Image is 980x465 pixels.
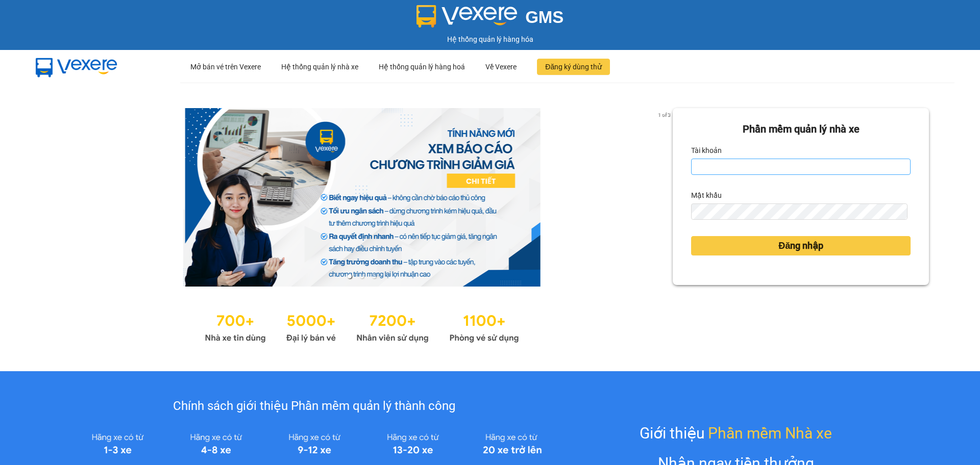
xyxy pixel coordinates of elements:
[778,239,823,253] span: Đăng nhập
[640,421,832,445] div: Giới thiệu
[537,59,610,75] button: Đăng ký dùng thử
[485,50,517,83] div: Về Vexere
[379,50,465,83] div: Hệ thống quản lý hàng hoá
[691,187,722,203] label: Mật khẩu
[68,397,560,416] div: Chính sách giới thiệu Phần mềm quản lý thành công
[190,50,261,83] div: Mở bán vé trên Vexere
[525,8,563,27] span: GMS
[360,274,364,278] li: slide item 2
[348,274,352,278] li: slide item 1
[372,274,376,278] li: slide item 3
[416,5,518,28] img: logo 2
[691,159,911,175] input: Tài khoản
[3,34,977,45] div: Hệ thống quản lý hàng hóa
[691,203,908,220] input: Mật khẩu
[708,421,832,445] span: Phần mềm Nhà xe
[205,307,519,346] img: Statistics.png
[416,15,564,23] a: GMS
[691,236,911,255] button: Đăng nhập
[691,121,911,137] div: Phần mềm quản lý nhà xe
[658,108,673,287] button: next slide / item
[691,142,722,159] label: Tài khoản
[655,108,673,121] p: 1 of 3
[545,61,602,72] span: Đăng ký dùng thử
[51,108,65,287] button: previous slide / item
[26,50,128,84] img: mbUUG5Q.png
[281,50,358,83] div: Hệ thống quản lý nhà xe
